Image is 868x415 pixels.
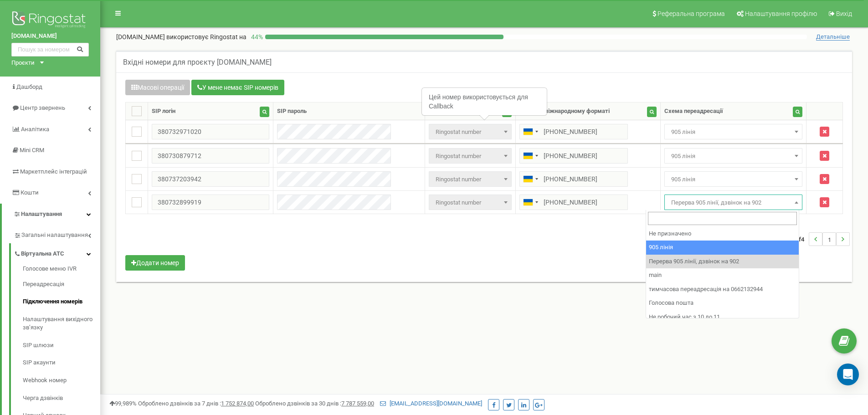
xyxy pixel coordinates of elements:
[125,80,190,95] button: Масові операції
[16,83,42,90] span: Дашборд
[787,223,850,255] nav: ...
[109,400,137,407] span: 99,989%
[816,33,850,41] span: Детальніше
[519,107,610,116] div: Номер у міжнародному форматі
[519,124,628,139] input: 050 123 4567
[21,250,64,258] span: Віртуальна АТС
[273,102,425,120] th: SIP пароль
[191,80,284,95] button: У мене немає SIP номерів
[23,265,100,276] a: Голосове меню IVR
[23,311,100,337] a: Налаштування вихідного зв’язку
[247,32,265,41] p: 44 %
[519,148,628,164] input: 050 123 4567
[520,124,541,139] div: Telephone country code
[21,231,88,240] span: Загальні налаштування
[668,196,800,209] span: Перерва 905 лінії, дзвінок на 902
[221,400,254,407] u: 1 752 874,00
[166,33,247,41] span: використовує Ringostat на
[646,268,799,282] li: main
[837,364,859,385] div: Open Intercom Messenger
[646,241,799,255] li: 905 лінія
[341,400,374,407] u: 7 787 559,00
[23,354,100,372] a: SIP акаунти
[668,173,800,186] span: 905 лінія
[664,124,803,139] span: 905 лінія
[646,296,799,310] li: Голосова пошта
[422,88,546,115] div: Цей номер використовується для Callback
[23,293,100,311] a: Підключення номерів
[520,149,541,163] div: Telephone country code
[646,282,799,297] li: тимчасова переадресація на 0662132944
[11,43,89,56] input: Пошук за номером
[668,150,800,163] span: 905 лінія
[23,276,100,293] a: Переадресація
[519,195,628,210] input: 050 123 4567
[429,171,511,187] span: Ringostat number
[23,389,100,407] a: Черга дзвінків
[657,10,725,17] span: Реферальна програма
[138,400,254,407] span: Оброблено дзвінків за 7 днів :
[432,196,508,209] span: Ringostat number
[123,58,272,67] h5: Вхідні номери для проєкту [DOMAIN_NAME]
[822,232,836,246] li: 1
[429,124,511,139] span: Ringostat number
[664,171,803,187] span: 905 лінія
[429,148,511,164] span: Ringostat number
[20,147,44,154] span: Mini CRM
[668,126,800,138] span: 905 лінія
[20,104,65,111] span: Центр звернень
[21,189,39,196] span: Кошти
[23,337,100,354] a: SIP шлюзи
[11,32,89,41] a: [DOMAIN_NAME]
[380,400,482,407] a: [EMAIL_ADDRESS][DOMAIN_NAME]
[152,107,175,116] div: SIP логін
[432,173,508,186] span: Ringostat number
[125,255,185,271] button: Додати номер
[23,372,100,389] a: Webhook номер
[646,255,799,269] li: Перерва 905 лінії, дзвінок на 902
[664,107,723,116] div: Схема переадресації
[21,210,62,217] span: Налаштування
[664,195,803,210] span: Перерва 905 лінії, дзвінок на 902
[11,9,89,32] img: Ringostat logo
[520,172,541,186] div: Telephone country code
[20,168,87,175] span: Маркетплейс інтеграцій
[11,59,35,67] div: Проєкти
[14,225,100,243] a: Загальні налаштування
[14,243,100,262] a: Віртуальна АТС
[255,400,374,407] span: Оброблено дзвінків за 30 днів :
[429,195,511,210] span: Ringostat number
[519,171,628,187] input: 050 123 4567
[836,10,852,17] span: Вихід
[21,126,49,133] span: Аналiтика
[432,150,508,163] span: Ringostat number
[664,148,803,164] span: 905 лінія
[745,10,817,17] span: Налаштування профілю
[2,204,100,225] a: Налаштування
[646,310,799,324] li: Не робочий час з 10 до 11
[116,32,247,41] p: [DOMAIN_NAME]
[520,195,541,210] div: Telephone country code
[432,126,508,138] span: Ringostat number
[646,227,799,241] li: Не призначено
